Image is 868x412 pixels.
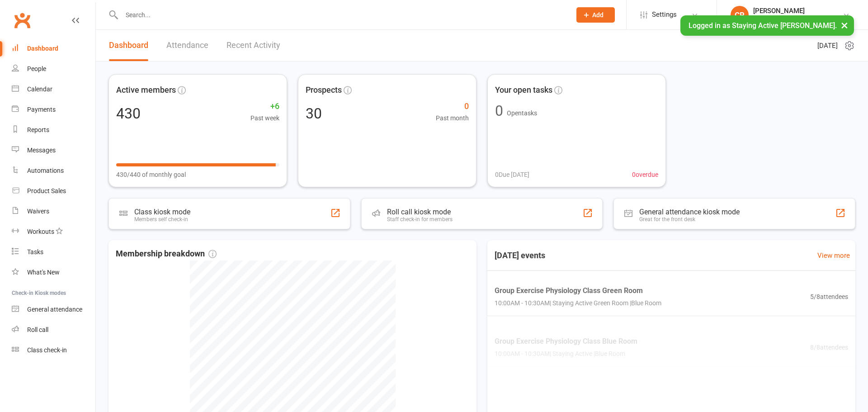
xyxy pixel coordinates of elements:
[12,181,95,201] a: Product Sales
[306,106,322,121] div: 30
[436,113,469,123] span: Past month
[27,346,67,354] div: Class check-in
[109,30,148,61] a: Dashboard
[27,65,46,72] div: People
[592,11,604,19] span: Add
[495,285,661,297] span: Group Exercise Physiology Class Green Room
[116,247,217,260] span: Membership breakdown
[12,299,95,320] a: General attendance kiosk mode
[12,201,95,222] a: Waivers
[166,30,208,61] a: Attendance
[134,208,190,216] div: Class kiosk mode
[12,340,95,360] a: Class kiosk mode
[576,7,615,23] button: Add
[250,100,279,113] span: +6
[487,247,552,264] h3: [DATE] events
[11,9,33,32] a: Clubworx
[27,187,66,194] div: Product Sales
[12,320,95,340] a: Roll call
[27,147,56,154] div: Messages
[27,85,52,93] div: Calendar
[250,113,279,123] span: Past week
[387,216,453,223] div: Staff check-in for members
[27,326,48,333] div: Roll call
[753,15,843,23] div: Staying Active [PERSON_NAME]
[652,5,677,25] span: Settings
[27,228,54,235] div: Workouts
[12,222,95,242] a: Workouts
[12,99,95,120] a: Payments
[817,40,838,51] span: [DATE]
[495,84,552,97] span: Your open tasks
[689,21,837,30] span: Logged in as Staying Active [PERSON_NAME].
[639,216,740,223] div: Great for the front desk
[810,342,848,352] span: 8 / 8 attendees
[27,208,49,215] div: Waivers
[27,269,60,276] div: What's New
[306,84,342,97] span: Prospects
[495,349,637,359] span: 10:00AM - 10:30AM | Staying Active | Blue Room
[27,45,58,52] div: Dashboard
[753,7,843,15] div: [PERSON_NAME]
[12,140,95,161] a: Messages
[731,6,749,24] div: CR
[12,59,95,79] a: People
[134,216,190,223] div: Members self check-in
[116,84,176,97] span: Active members
[12,262,95,283] a: What's New
[12,38,95,59] a: Dashboard
[495,170,529,180] span: 0 Due [DATE]
[119,9,565,21] input: Search...
[507,109,537,117] span: Open tasks
[810,292,848,302] span: 5 / 8 attendees
[226,30,280,61] a: Recent Activity
[495,104,503,118] div: 0
[116,106,141,121] div: 430
[12,120,95,140] a: Reports
[12,242,95,262] a: Tasks
[27,126,49,133] div: Reports
[27,248,43,256] div: Tasks
[495,298,661,308] span: 10:00AM - 10:30AM | Staying Active Green Room | Blue Room
[116,170,186,180] span: 430/440 of monthly goal
[436,100,469,113] span: 0
[836,15,853,35] button: ×
[27,106,56,113] div: Payments
[817,250,850,261] a: View more
[632,170,658,180] span: 0 overdue
[387,208,453,216] div: Roll call kiosk mode
[27,306,82,313] div: General attendance
[12,161,95,181] a: Automations
[639,208,740,216] div: General attendance kiosk mode
[12,79,95,99] a: Calendar
[27,167,64,174] div: Automations
[495,336,637,347] span: Group Exercise Physiology Class Blue Room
